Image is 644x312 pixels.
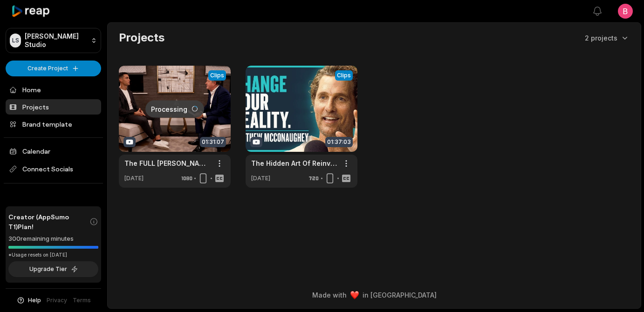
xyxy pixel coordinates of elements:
[8,251,98,258] div: *Usage resets on [DATE]
[6,161,101,177] span: Connect Socials
[25,32,87,49] p: [PERSON_NAME] Studio
[119,30,164,45] h2: Projects
[28,296,41,305] span: Help
[6,143,101,159] a: Calendar
[16,296,41,305] button: Help
[10,34,21,47] div: LS
[6,61,101,76] button: Create Project
[350,291,359,299] img: heart emoji
[124,158,210,168] a: The FULL [PERSON_NAME] Interview With [PERSON_NAME] | Parts 1 and 2
[251,158,337,168] a: The Hidden Art Of Reinventing Yourself - [PERSON_NAME] (4K)
[8,212,89,231] span: Creator (AppSumo T1) Plan!
[8,234,98,244] div: 300 remaining minutes
[6,116,101,132] a: Brand template
[6,99,101,115] a: Projects
[47,296,67,305] a: Privacy
[8,261,98,277] button: Upgrade Tier
[585,33,630,43] button: 2 projects
[116,290,632,300] div: Made with in [GEOGRAPHIC_DATA]
[6,82,101,97] a: Home
[73,296,91,305] a: Terms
